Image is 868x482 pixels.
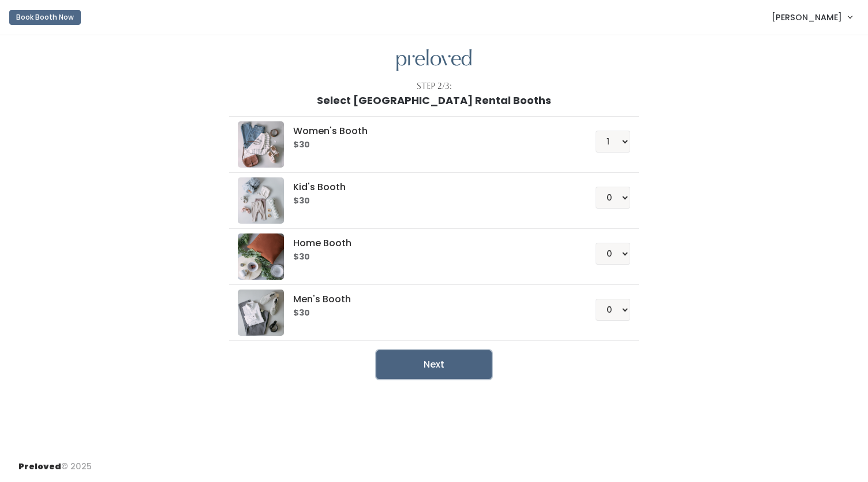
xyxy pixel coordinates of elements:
[293,182,567,192] h5: Kid's Booth
[9,5,81,30] a: Book Booth Now
[293,126,567,136] h5: Women's Booth
[293,196,567,206] h6: $30
[376,350,492,379] button: Next
[293,294,567,305] h5: Men's Booth
[238,121,284,168] img: preloved logo
[293,253,567,262] h6: $30
[396,49,472,72] img: preloved logo
[760,5,863,29] a: [PERSON_NAME]
[18,461,61,472] span: Preloved
[772,11,842,24] span: [PERSON_NAME]
[18,451,92,473] div: © 2025
[238,233,284,280] img: preloved logo
[238,290,284,336] img: preloved logo
[317,95,551,106] h1: Select [GEOGRAPHIC_DATA] Rental Booths
[293,309,567,318] h6: $30
[293,140,567,150] h6: $30
[293,238,567,249] h5: Home Booth
[417,80,452,92] div: Step 2/3:
[9,10,81,25] button: Book Booth Now
[238,177,284,224] img: preloved logo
